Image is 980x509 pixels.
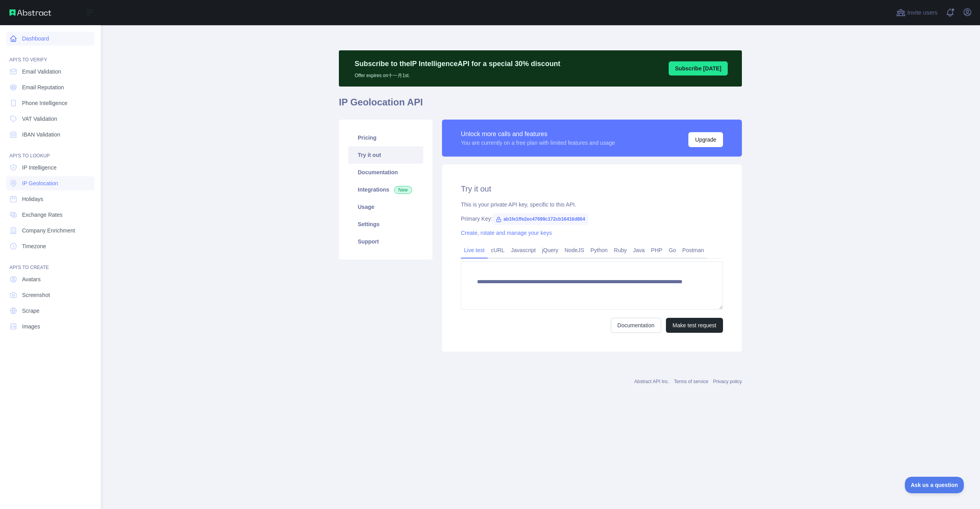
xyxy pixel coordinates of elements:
a: IBAN Validation [6,127,94,142]
a: IP Intelligence [6,160,94,175]
span: New [394,186,412,194]
a: Privacy policy [713,379,742,384]
button: Upgrade [688,132,723,147]
span: Company Enrichment [22,227,75,234]
a: Support [348,233,423,250]
button: Invite users [895,6,939,19]
span: ab1fe1ffe2ec47699c172cb16416d864 [492,213,588,225]
span: Images [22,323,40,330]
span: Invite users [907,8,937,17]
span: Email Reputation [22,83,64,91]
span: Avatars [22,275,41,283]
span: IBAN Validation [22,131,60,138]
span: Scrape [22,307,39,315]
button: Subscribe [DATE] [669,61,728,76]
div: Unlock more calls and features [461,129,615,139]
span: IP Intelligence [22,164,57,172]
a: Usage [348,198,423,216]
a: Integrations New [348,181,423,198]
h2: Try it out [461,183,723,194]
a: Images [6,319,94,334]
p: Offer expires on 十一月 1st. [355,69,560,79]
a: Phone Intelligence [6,96,94,110]
a: Create, rotate and manage your keys [461,230,552,236]
a: IP Geolocation [6,176,94,190]
a: Javascript [508,244,539,256]
button: Make test request [666,318,723,333]
a: Documentation [611,318,661,333]
a: Email Validation [6,65,94,79]
a: VAT Validation [6,112,94,126]
span: Email Validation [22,68,61,76]
a: jQuery [539,244,561,256]
a: PHP [648,244,666,256]
div: Primary Key: [461,215,723,223]
a: Ruby [611,244,630,256]
a: Go [666,244,679,256]
div: You are currently on a free plan with limited features and usage [461,139,615,147]
a: NodeJS [561,244,587,256]
a: Company Enrichment [6,223,94,238]
a: Settings [348,216,423,233]
a: Python [587,244,611,256]
a: Abstract API Inc. [634,379,669,384]
iframe: Toggle Customer Support [905,477,964,493]
img: Abstract API [9,9,51,16]
div: API'S TO CREATE [6,255,94,271]
span: Phone Intelligence [22,99,67,107]
span: Timezone [22,242,46,250]
a: Screenshot [6,288,94,302]
span: Holidays [22,195,43,203]
a: Scrape [6,304,94,318]
a: Email Reputation [6,80,94,94]
a: Timezone [6,239,94,253]
p: Subscribe to the IP Intelligence API for a special 30 % discount [355,58,560,69]
span: IP Geolocation [22,179,58,187]
span: VAT Validation [22,115,57,123]
div: API'S TO LOOKUP [6,143,94,159]
div: This is your private API key, specific to this API. [461,201,723,208]
span: Exchange Rates [22,211,63,219]
span: Screenshot [22,291,50,299]
a: Dashboard [6,31,94,46]
a: Documentation [348,164,423,181]
a: Live test [461,244,488,256]
a: Avatars [6,272,94,286]
a: Exchange Rates [6,208,94,222]
a: Postman [679,244,707,256]
div: API'S TO VERIFY [6,47,94,63]
a: Java [630,244,648,256]
h1: IP Geolocation API [339,96,742,115]
a: Terms of service [674,379,708,384]
a: Holidays [6,192,94,206]
a: cURL [488,244,508,256]
a: Try it out [348,146,423,164]
a: Pricing [348,129,423,146]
